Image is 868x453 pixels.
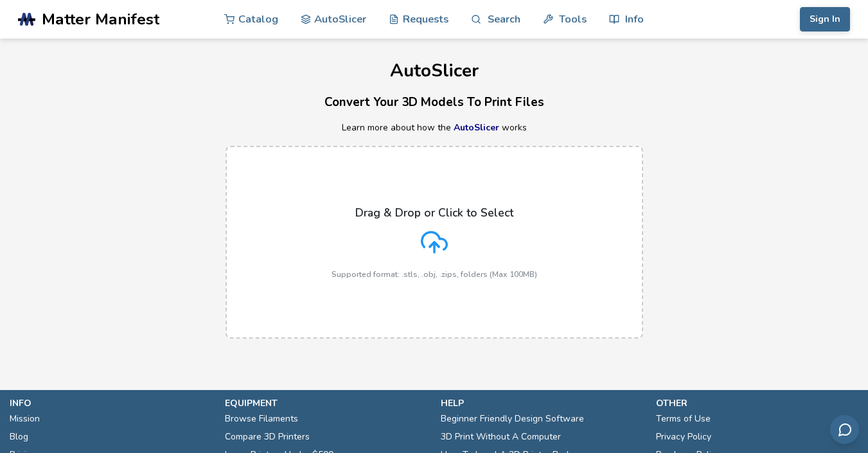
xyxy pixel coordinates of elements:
[800,7,850,31] button: Sign In
[225,396,427,410] p: equipment
[656,396,858,410] p: other
[454,121,499,134] a: AutoSlicer
[10,428,28,446] a: Blog
[225,410,298,428] a: Browse Filaments
[656,410,711,428] a: Terms of Use
[332,270,537,279] p: Supported format: .stls, .obj, .zips, folders (Max 100MB)
[656,428,711,446] a: Privacy Policy
[441,396,643,410] p: help
[441,428,561,446] a: 3D Print Without A Computer
[42,10,159,28] span: Matter Manifest
[10,396,212,410] p: info
[355,206,513,219] p: Drag & Drop or Click to Select
[225,428,310,446] a: Compare 3D Printers
[830,415,859,444] button: Send feedback via email
[10,410,40,428] a: Mission
[441,410,584,428] a: Beginner Friendly Design Software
